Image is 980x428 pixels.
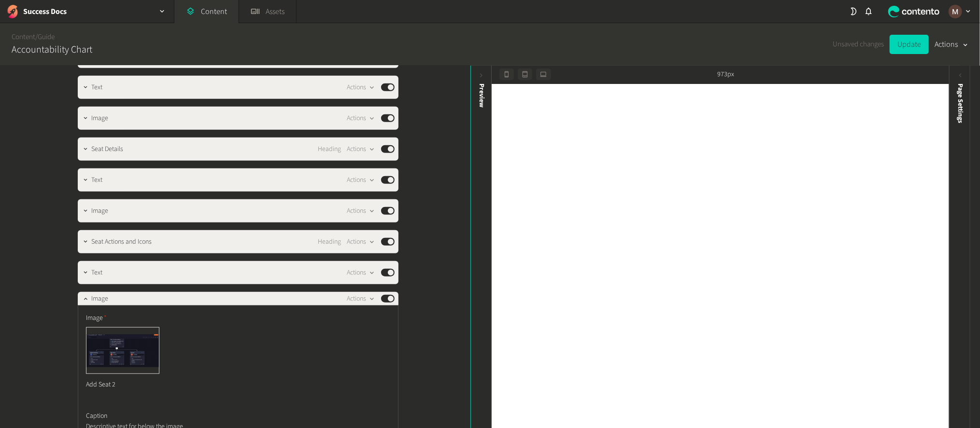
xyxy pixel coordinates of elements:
button: Actions [347,174,375,186]
span: Seat Actions and Icons [91,237,152,247]
a: Guide [38,32,55,42]
img: Marinel G [949,5,962,18]
button: Actions [347,112,375,124]
button: Actions [347,236,375,248]
div: Add Seat 2 [86,374,159,396]
a: Content [12,32,35,42]
span: Unsaved changes [833,39,884,50]
button: Actions [347,205,375,217]
button: Actions [935,35,968,54]
span: Image [86,313,107,323]
button: Actions [347,293,375,304]
span: Text [91,175,102,185]
div: Preview [476,83,486,108]
button: Actions [347,143,375,155]
button: Actions [347,82,375,93]
span: 973px [717,69,734,80]
button: Actions [347,267,375,278]
span: Seat Details [91,144,123,154]
span: / [35,32,38,42]
h2: Accountability Chart [12,42,92,57]
img: Add Seat 2 [86,328,159,373]
span: Text [91,268,102,278]
span: Image [91,294,108,304]
span: Text [91,83,102,93]
span: Page Settings [955,83,966,123]
img: Success Docs [6,5,19,18]
span: Heading [318,237,341,247]
h2: Success Docs [23,6,67,17]
button: Update [890,35,929,54]
span: Heading [318,144,341,154]
span: Image [91,206,108,216]
span: Caption [86,411,107,421]
span: Image [91,113,108,124]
